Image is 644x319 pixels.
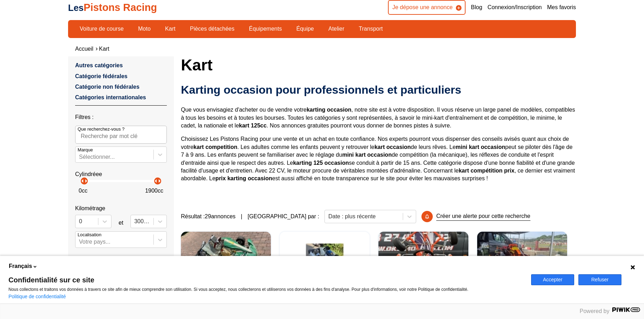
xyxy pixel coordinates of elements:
[378,232,468,284] a: Exprit59
[75,94,146,100] a: Catégories internationales
[244,23,286,35] a: Équipements
[75,46,93,52] a: Accueil
[75,205,167,212] p: Kilométrage
[378,232,468,284] img: Exprit
[75,23,128,35] a: Voiture de course
[79,187,87,195] p: 0 cc
[580,308,610,314] span: Powered by
[477,232,567,284] img: Kart CRG 2024
[471,4,482,11] a: Blog
[78,147,93,153] p: Marque
[78,232,102,238] p: Localisation
[68,3,84,13] span: Les
[185,23,239,35] a: Pièces détachées
[324,23,349,35] a: Atelier
[342,152,392,158] strong: mini kart occasion
[181,56,576,73] h1: Kart
[241,213,242,220] span: |
[280,232,370,284] img: KART KZ COMPLET CHASSIS HAASE + MOTEUR PAVESI
[78,126,124,132] p: Que recherchez-vous ?
[8,294,66,299] a: Politique de confidentialité
[79,218,80,225] input: 0
[78,177,87,185] p: arrow_left
[239,123,267,129] strong: kart 125cc
[9,262,32,270] span: Français
[152,177,160,185] p: arrow_left
[8,287,523,292] p: Nous collectons et traitons vos données à travers ce site afin de mieux comprendre son utilisatio...
[215,175,272,181] strong: prix karting occasion
[280,232,370,284] a: KART KZ COMPLET CHASSIS HAASE + MOTEUR PAVESI67
[68,2,157,13] a: LesPistons Racing
[82,177,90,185] p: arrow_right
[99,46,109,52] a: Kart
[292,23,318,35] a: Équipe
[306,107,351,113] strong: karting occasion
[181,135,576,182] p: Choisissez Les Pistons Racing pour une vente et un achat en toute confiance. Nos experts pourront...
[75,113,167,121] p: Filtres :
[75,170,167,178] p: Cylindréee
[75,73,128,79] a: Catégorie fédérales
[248,213,319,220] p: [GEOGRAPHIC_DATA] par :
[477,232,567,284] a: Kart CRG 2024[GEOGRAPHIC_DATA]
[75,62,123,68] a: Autres catégories
[119,219,123,227] p: et
[160,23,180,35] a: Kart
[293,160,349,166] strong: karting 125 occasion
[134,23,156,35] a: Moto
[79,239,80,245] input: Votre pays...
[531,274,574,285] button: Accepter
[578,274,621,285] button: Refuser
[375,144,411,150] strong: kart occasion
[155,177,164,185] p: arrow_right
[75,84,139,90] a: Catégorie non fédérales
[194,144,237,150] strong: kart competition
[547,4,576,11] a: Mes favoris
[487,4,542,11] a: Connexion/Inscription
[8,276,523,283] span: Confidentialité sur ce site
[181,232,271,284] a: KART CHASSIS TONYKART à MOTEUR IAME X3067
[145,187,163,195] p: 1900 cc
[79,154,80,160] input: MarqueSélectionner...
[181,83,576,97] h2: Karting occasion pour professionnels et particuliers
[181,106,576,130] p: Que vous envisagiez d'acheter ou de vendre votre , notre site est à votre disposition. Il vous ré...
[436,212,530,220] p: Créer une alerte pour cette recherche
[181,232,271,284] img: KART CHASSIS TONYKART à MOTEUR IAME X30
[134,218,136,225] input: 300000
[75,126,167,143] input: Que recherchez-vous ?
[181,213,236,220] span: Résultat : 29 annonces
[354,23,387,35] a: Transport
[458,168,514,174] strong: kart compétition prix
[456,144,505,150] strong: mini kart occasion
